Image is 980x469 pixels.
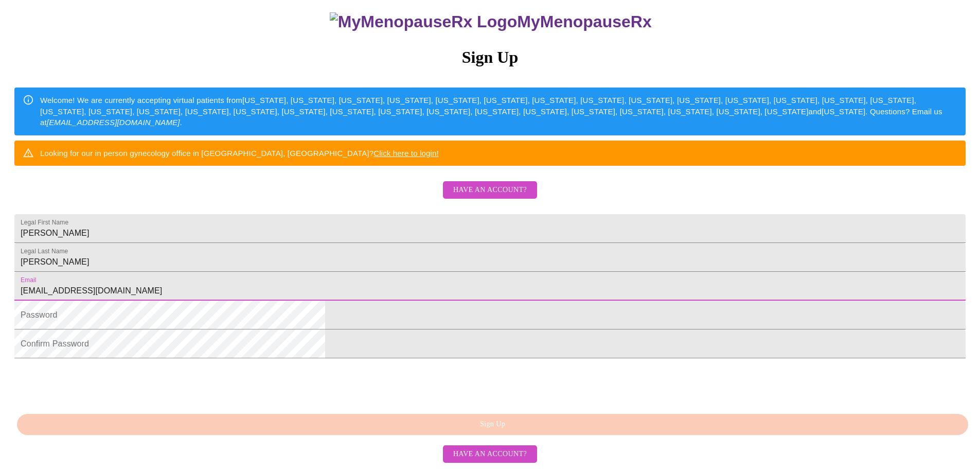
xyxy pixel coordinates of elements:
[453,448,527,461] span: Have an account?
[330,12,517,31] img: MyMenopauseRx Logo
[453,184,527,197] span: Have an account?
[47,118,180,127] em: [EMAIL_ADDRESS][DOMAIN_NAME]
[443,445,537,463] button: Have an account?
[40,91,957,132] div: Welcome! We are currently accepting virtual patients from [US_STATE], [US_STATE], [US_STATE], [US...
[14,363,171,404] iframe: reCAPTCHA
[443,181,537,199] button: Have an account?
[373,149,439,158] a: Click here to login!
[14,48,966,67] h3: Sign Up
[40,144,439,163] div: Looking for our in person gynecology office in [GEOGRAPHIC_DATA], [GEOGRAPHIC_DATA]?
[440,449,540,458] a: Have an account?
[16,12,966,31] h3: MyMenopauseRx
[440,193,540,201] a: Have an account?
